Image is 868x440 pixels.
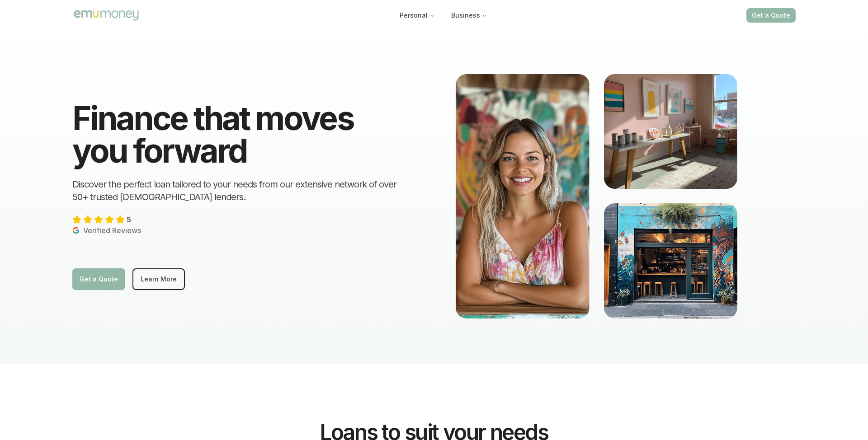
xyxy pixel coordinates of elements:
img: Verified [72,227,80,234]
button: Personal [392,7,442,23]
img: Boutique home wares store [604,74,738,189]
a: Get a Quote [72,268,125,290]
span: 5 [127,214,131,225]
img: Cafe in Byron Bay [604,203,738,318]
img: Emu Money [72,9,140,22]
button: Get a Quote [746,8,796,23]
p: Verified Reviews [72,225,141,236]
a: Learn More [132,268,185,290]
button: Business [444,7,495,23]
h1: Finance that moves you forward [72,102,412,167]
img: Blonde girl running a business [456,74,590,318]
h2: Discover the perfect loan tailored to your needs from our extensive network of over 50+ trusted [... [72,178,412,203]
